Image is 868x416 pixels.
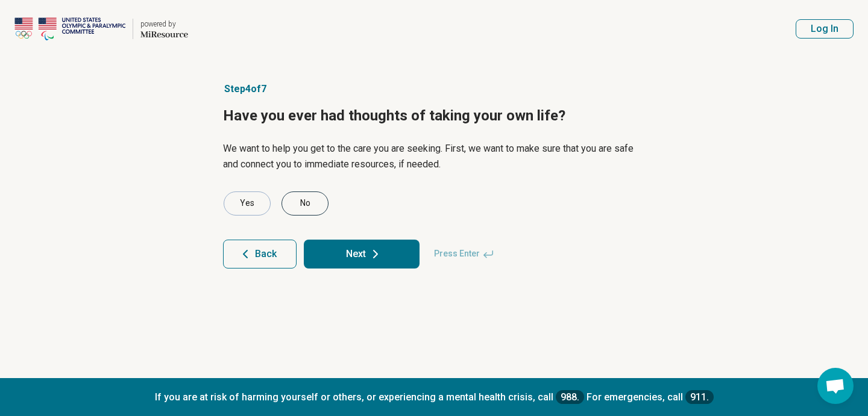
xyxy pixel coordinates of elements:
[223,240,297,269] button: Back
[223,82,645,96] p: Step 4 of 7
[12,390,856,404] p: If you are at risk of harming yourself or others, or experiencing a mental health crisis, call Fo...
[427,240,502,269] span: Press Enter
[796,19,854,39] button: Log In
[281,191,329,216] div: No
[140,19,188,29] div: powered by
[685,390,714,404] a: 911.
[556,390,584,404] a: 988.
[223,106,645,126] h1: Have you ever had thoughts of taking your own life?
[224,191,271,216] div: Yes
[817,368,854,404] div: Open chat
[255,249,277,259] span: Back
[14,14,125,43] img: USOPC
[223,141,645,172] p: We want to help you get to the care you are seeking. First, we want to make sure that you are saf...
[14,14,188,43] a: USOPCpowered by
[304,240,420,269] button: Next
